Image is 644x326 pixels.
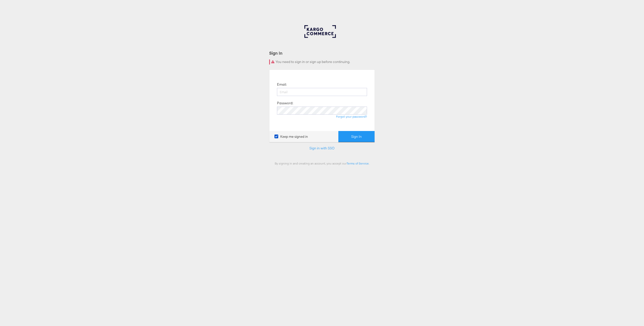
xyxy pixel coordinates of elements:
label: Keep me signed in [274,134,308,139]
label: Password: [277,101,293,106]
a: Sign in with SSO [309,146,335,150]
input: Email [277,88,367,96]
div: You need to sign in or sign up before continuing. [269,59,375,64]
label: Email: [277,82,287,87]
button: Sign In [338,131,375,142]
div: By signing in and creating an account, you accept our . [269,161,375,165]
a: Terms of Service [347,161,369,165]
a: Forgot your password? [336,115,367,118]
div: Sign In [269,50,375,56]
